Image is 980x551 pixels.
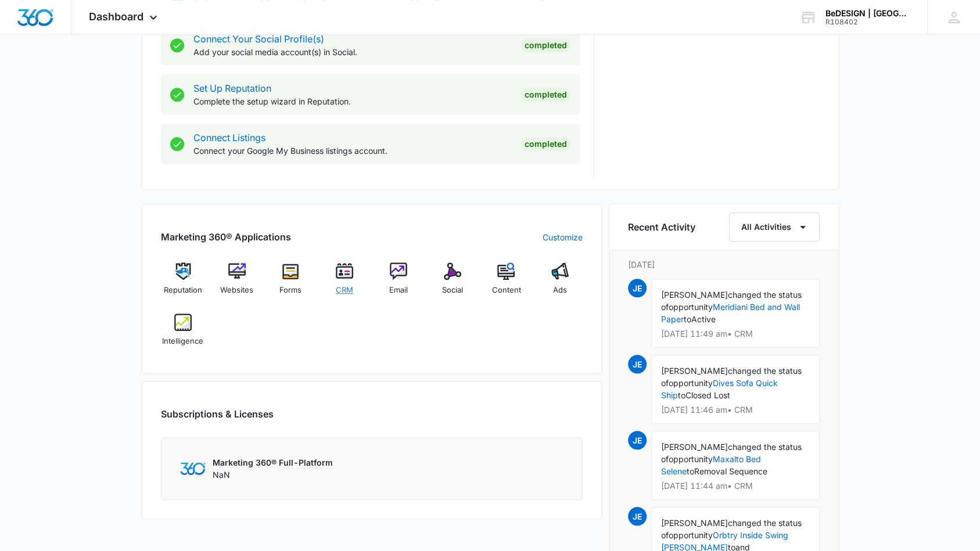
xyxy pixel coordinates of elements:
button: All Activities [729,213,820,242]
span: [PERSON_NAME] [661,366,728,376]
a: Websites [214,262,259,304]
a: Dives Sofa Quick Ship [661,378,778,400]
span: to [684,314,691,324]
span: opportunity [669,302,713,312]
div: Completed [521,137,570,151]
span: JE [628,431,647,449]
span: Content [491,284,520,296]
div: Completed [521,38,570,52]
div: NaN [213,456,333,481]
span: opportunity [669,530,713,540]
p: Add your social media account(s) in Social. [193,46,512,58]
p: Marketing 360® Full-Platform [213,456,333,469]
a: Customize [543,231,583,243]
div: account id [825,18,910,26]
p: Connect your Google My Business listings account. [193,145,512,157]
span: [PERSON_NAME] [661,518,728,528]
a: Content [484,262,529,304]
span: Ads [553,284,567,296]
a: Intelligence [161,314,206,355]
span: opportunity [669,454,713,464]
p: [DATE] [628,258,820,271]
img: Marketing 360 Logo [180,462,206,474]
span: JE [628,355,647,373]
span: changed the status of [661,518,802,540]
span: [PERSON_NAME] [661,442,728,452]
span: JE [628,279,647,297]
a: Connect Your Social Profile(s) [193,33,324,45]
a: Reputation [161,262,206,304]
span: Social [442,284,463,296]
span: Forms [279,284,301,296]
span: Email [389,284,408,296]
span: Websites [220,284,253,296]
span: JE [628,507,647,525]
h2: Subscriptions & Licenses [161,407,274,421]
a: CRM [322,262,367,304]
p: Complete the setup wizard in Reputation. [193,95,512,107]
span: [PERSON_NAME] [661,290,728,300]
span: Intelligence [162,336,203,347]
span: to [687,466,694,476]
p: [DATE] 11:44 am • CRM [661,482,810,490]
div: account name [825,9,910,18]
a: Ads [538,262,583,304]
a: Set Up Reputation [193,82,271,94]
span: Dashboard [89,10,143,23]
span: changed the status of [661,442,802,464]
span: CRM [336,284,353,296]
span: opportunity [669,378,713,388]
span: Removal Sequence [694,466,767,476]
div: Completed [521,88,570,102]
a: Social [430,262,475,304]
p: [DATE] 11:46 am • CRM [661,406,810,414]
span: changed the status of [661,290,802,312]
span: to [678,390,685,400]
a: Connect Listings [193,132,265,143]
a: Email [376,262,421,304]
h2: Marketing 360® Applications [161,230,291,244]
span: Reputation [164,284,202,296]
p: [DATE] 11:49 am • CRM [661,330,810,338]
a: Forms [268,262,313,304]
span: Active [691,314,716,324]
h6: Recent Activity [628,220,695,234]
span: Closed Lost [685,390,730,400]
a: Meridiani Bed and Wall Paper [661,302,800,324]
span: changed the status of [661,366,802,388]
